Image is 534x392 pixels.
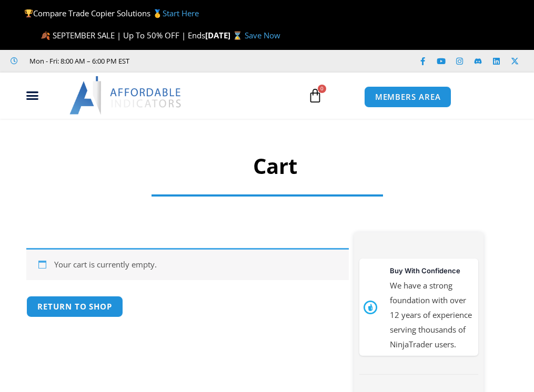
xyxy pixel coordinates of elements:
[163,8,199,18] a: Start Here
[390,278,475,352] p: We have a strong foundation with over 12 years of experience serving thousands of NinjaTrader users.
[6,86,58,106] div: Menu Toggle
[69,76,183,114] img: LogoAI | Affordable Indicators – NinjaTrader
[24,8,198,18] span: Compare Trade Copier Solutions 🥇
[364,301,377,314] img: mark thumbs good 43913 | Affordable Indicators – NinjaTrader
[157,151,394,181] h1: Cart
[292,80,338,111] a: 0
[245,30,280,40] a: Save Now
[375,93,441,101] span: MEMBERS AREA
[205,30,245,40] strong: [DATE] ⌛
[26,248,348,280] div: Your cart is currently empty.
[135,56,293,66] iframe: Customer reviews powered by Trustpilot
[27,55,129,67] span: Mon - Fri: 8:00 AM – 6:00 PM EST
[25,9,33,17] img: 🏆
[26,296,123,317] a: Return to shop
[318,85,326,93] span: 0
[364,86,452,108] a: MEMBERS AREA
[390,263,475,278] h3: Buy With Confidence
[41,30,205,40] span: 🍂 SEPTEMBER SALE | Up To 50% OFF | Ends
